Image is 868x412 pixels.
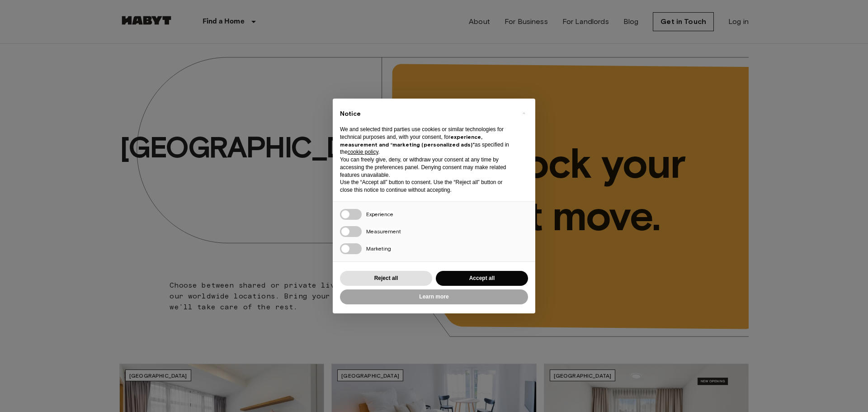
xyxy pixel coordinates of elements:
[366,245,391,252] span: Marketing
[436,271,528,286] button: Accept all
[340,126,514,156] p: We and selected third parties use cookies or similar technologies for technical purposes and, wit...
[340,179,514,194] p: Use the “Accept all” button to consent. Use the “Reject all” button or close this notice to conti...
[340,133,482,148] strong: experience, measurement and “marketing (personalized ads)”
[340,109,514,118] h2: Notice
[340,156,514,179] p: You can freely give, deny, or withdraw your consent at any time by accessing the preferences pane...
[366,228,401,235] span: Measurement
[340,271,432,286] button: Reject all
[366,211,393,218] span: Experience
[340,289,528,304] button: Learn more
[348,149,378,155] a: cookie policy
[516,106,531,120] button: Close this notice
[522,108,525,118] span: ×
